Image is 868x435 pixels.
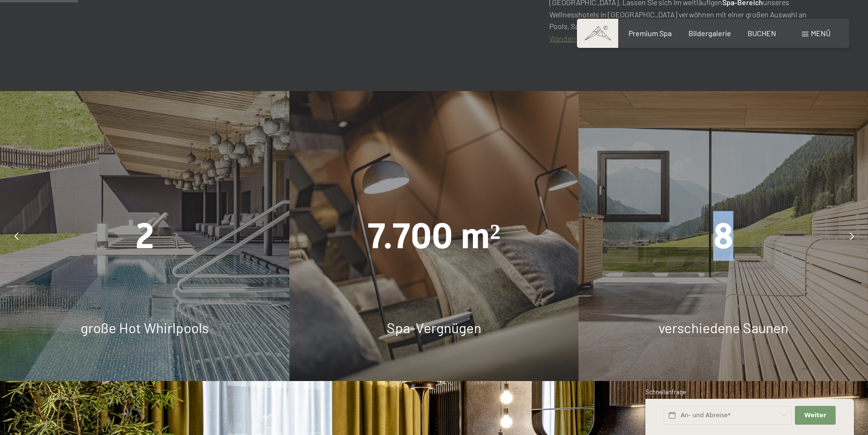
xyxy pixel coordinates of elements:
[811,29,831,38] span: Menü
[795,406,835,425] button: Weiter
[549,34,645,43] a: Wandern&AktivitätenSommer
[81,319,209,336] span: große Hot Whirlpools
[804,411,826,420] span: Weiter
[713,215,733,257] span: 8
[367,215,501,257] span: 7.700 m²
[688,29,731,38] a: Bildergalerie
[658,319,788,336] span: verschiedene Saunen
[748,29,776,38] a: BUCHEN
[387,319,481,336] span: Spa-Vergnügen
[629,29,672,38] a: Premium Spa
[645,388,686,396] span: Schnellanfrage
[135,215,154,257] span: 2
